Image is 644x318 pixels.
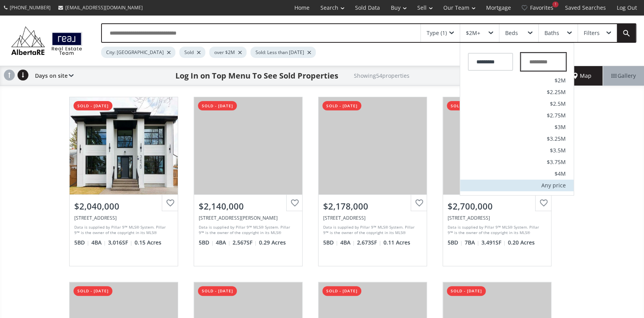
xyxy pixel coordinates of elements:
a: sold - [DATE]$2,140,000[STREET_ADDRESS][PERSON_NAME]Data is supplied by Pillar 9™ MLS® System. Pi... [186,89,310,274]
span: [EMAIL_ADDRESS][DOMAIN_NAME] [65,4,143,11]
span: 4 BA [340,239,355,246]
span: $2.25M [547,89,566,95]
span: $3M [555,124,566,130]
span: $3.25M [547,136,566,142]
span: 4 BA [216,239,231,246]
span: 3,491 SF [481,239,506,246]
div: 1 [552,2,558,7]
div: 2201 30 Avenue SW, Calgary, AB T2T 1R8 [323,215,422,221]
span: 5 BD [323,239,338,246]
div: Baths [544,30,559,36]
span: 0.15 Acres [135,239,161,246]
div: Data is supplied by Pillar 9™ MLS® System. Pillar 9™ is the owner of the copyright in its MLS® Sy... [448,224,544,236]
div: 3420 Caribou Drive NW, Calgary, AB T2L 0S5 [74,215,173,221]
div: Any price [541,183,566,188]
span: $2M [555,78,566,83]
span: Map [573,72,591,80]
span: 7 BA [465,239,479,246]
div: Type (1) [427,30,447,36]
span: $3.5M [550,148,566,153]
div: $2M+ [466,30,480,36]
div: Days on site [31,66,73,86]
div: $2,700,000 [448,200,546,212]
img: Logo [8,24,86,57]
div: Data is supplied by Pillar 9™ MLS® System. Pillar 9™ is the owner of the copyright in its MLS® Sy... [74,224,171,236]
span: $4M [555,171,566,176]
span: 0.29 Acres [259,239,286,246]
span: 5 BD [448,239,463,246]
h2: Showing 54 properties [354,73,409,79]
span: 3,016 SF [108,239,133,246]
span: $3.75M [547,159,566,165]
div: Filters [584,30,600,36]
span: [PHONE_NUMBER] [10,4,51,11]
span: Gallery [611,72,636,80]
span: 2,567 SF [233,239,257,246]
a: [EMAIL_ADDRESS][DOMAIN_NAME] [54,0,147,15]
div: 915 24 Avenue NW, Calgary, AB T2M 1Y2 [448,215,546,221]
div: Sold [179,47,205,58]
div: Beds [505,30,518,36]
span: 0.11 Acres [383,239,410,246]
span: 5 BD [74,239,89,246]
div: Sold: Less than [DATE] [250,47,316,58]
div: Gallery [603,66,644,86]
span: 0.20 Acres [508,239,535,246]
span: 2,673 SF [357,239,381,246]
div: $2,040,000 [74,200,173,212]
div: 6836 Livingstone Drive SW, Calgary, AB T3E6J5 [199,215,297,221]
div: Map [562,66,603,86]
div: Data is supplied by Pillar 9™ MLS® System. Pillar 9™ is the owner of the copyright in its MLS® Sy... [199,224,296,236]
span: $2.5M [550,101,566,107]
div: over $2M [209,47,247,58]
span: 5 BD [199,239,214,246]
span: $2.75M [547,113,566,118]
a: sold - [DATE]$2,040,000[STREET_ADDRESS]Data is supplied by Pillar 9™ MLS® System. Pillar 9™ is th... [61,89,186,274]
a: sold - [DATE]$2,700,000[STREET_ADDRESS]Data is supplied by Pillar 9™ MLS® System. Pillar 9™ is th... [435,89,559,274]
h1: Log In on Top Menu To See Sold Properties [175,70,338,81]
div: City: [GEOGRAPHIC_DATA] [101,47,175,58]
div: $2,178,000 [323,200,422,212]
div: $2,140,000 [199,200,297,212]
a: sold - [DATE]$2,178,000[STREET_ADDRESS]Data is supplied by Pillar 9™ MLS® System. Pillar 9™ is th... [310,89,435,274]
span: 4 BA [91,239,106,246]
div: Data is supplied by Pillar 9™ MLS® System. Pillar 9™ is the owner of the copyright in its MLS® Sy... [323,224,420,236]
